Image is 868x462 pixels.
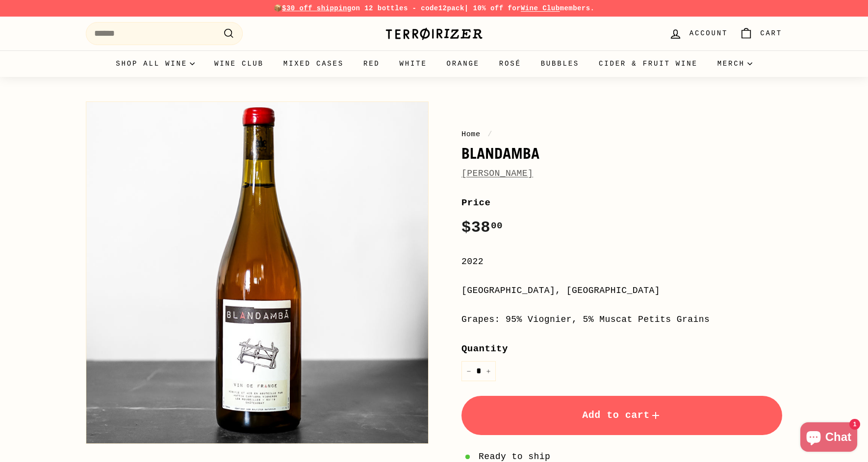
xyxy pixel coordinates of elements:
a: White [390,50,437,77]
div: Grapes: 95% Viognier, 5% Muscat Petits Grains [461,313,782,327]
a: Home [461,130,481,139]
nav: breadcrumbs [461,128,782,140]
inbox-online-store-chat: Shopify online store chat [797,422,860,454]
div: 2022 [461,255,782,269]
div: [GEOGRAPHIC_DATA], [GEOGRAPHIC_DATA] [461,284,782,298]
span: $38 [461,219,503,237]
summary: Shop all wine [106,50,204,77]
a: Bubbles [531,50,589,77]
div: Primary [66,50,802,77]
a: Account [663,19,734,48]
button: Reduce item quantity by one [461,361,476,381]
strong: 12pack [438,4,464,12]
a: Wine Club [521,4,560,12]
a: Red [354,50,390,77]
a: Rosé [489,50,531,77]
span: Cart [760,28,782,39]
a: [PERSON_NAME] [461,169,533,178]
button: Add to cart [461,396,782,435]
a: Cart [734,19,788,48]
sup: 00 [491,220,503,231]
span: Add to cart [582,410,662,421]
a: Orange [437,50,489,77]
button: Increase item quantity by one [481,361,496,381]
input: quantity [461,361,496,381]
span: / [485,130,495,139]
a: Mixed Cases [274,50,354,77]
label: Price [461,195,782,210]
p: 📦 on 12 bottles - code | 10% off for members. [86,3,782,14]
summary: Merch [708,50,762,77]
a: Wine Club [204,50,274,77]
span: Account [689,28,728,39]
label: Quantity [461,341,782,356]
span: $30 off shipping [282,4,352,12]
h1: Blandamba [461,145,782,162]
a: Cider & Fruit Wine [589,50,708,77]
